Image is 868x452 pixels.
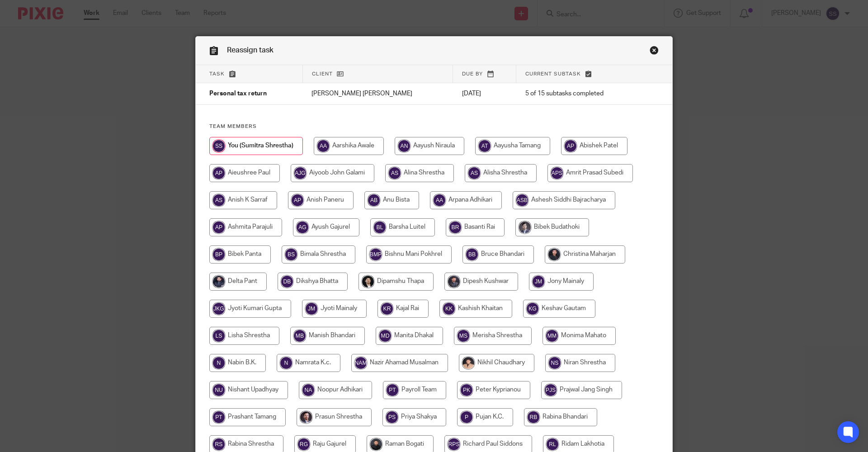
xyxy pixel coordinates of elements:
a: Close this dialog window [650,46,659,58]
span: Personal tax return [209,91,267,97]
p: [DATE] [462,89,507,98]
h4: Team members [209,123,659,130]
span: Due by [462,71,483,76]
span: Reassign task [227,47,274,54]
span: Task [209,71,225,76]
span: Client [312,71,333,76]
span: Current subtask [525,71,581,76]
td: 5 of 15 subtasks completed [516,83,638,105]
p: [PERSON_NAME] [PERSON_NAME] [311,89,443,98]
